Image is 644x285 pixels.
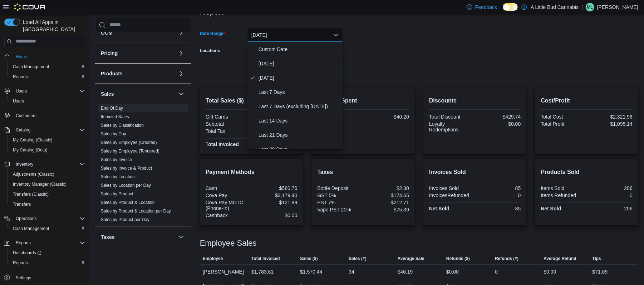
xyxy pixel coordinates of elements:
[206,185,250,191] div: Cash
[541,168,633,176] h2: Products Sold
[1,51,88,62] button: Home
[101,106,123,111] a: End Of Day
[16,240,31,246] span: Reports
[588,206,633,211] div: 206
[101,157,132,162] a: Sales by Invoice
[300,256,318,261] span: Sales ($)
[7,169,88,179] button: Adjustments (Classic)
[1,214,88,224] button: Operations
[203,256,223,261] span: Employee
[206,192,250,198] div: Cova Pay
[349,256,366,261] span: Sales (#)
[206,141,239,147] strong: Total Invoiced
[10,259,85,267] span: Reports
[13,201,31,207] span: Transfers
[13,111,85,120] span: Customers
[365,200,409,205] div: $212.71
[495,256,518,261] span: Refunds (#)
[10,146,85,154] span: My Catalog (Beta)
[101,140,157,145] span: Sales by Employee (Created)
[253,200,297,205] div: $121.99
[597,3,638,11] p: [PERSON_NAME]
[1,272,88,282] button: Settings
[398,256,424,261] span: Average Sale
[587,3,593,11] span: ML
[7,62,88,72] button: Cash Management
[541,185,585,191] div: Items Sold
[206,121,250,127] div: Subtotal
[429,206,449,211] strong: Net Sold
[1,110,88,121] button: Customers
[7,258,88,268] button: Reports
[13,171,54,177] span: Adjustments (Classic)
[10,249,44,257] a: Dashboards
[101,29,176,36] button: OCM
[101,182,151,188] span: Sales by Location per Day
[7,224,88,234] button: Cash Management
[177,49,186,57] button: Pricing
[101,90,176,97] button: Sales
[317,185,362,191] div: Bottle Deposit
[101,200,155,205] a: Sales by Product & Location
[101,174,135,180] span: Sales by Location
[541,114,585,120] div: Total Cost
[365,207,409,212] div: $75.39
[200,31,225,36] label: Date Range
[1,238,88,248] button: Reports
[259,45,340,54] span: Custom Date
[13,64,49,70] span: Cash Management
[588,114,633,120] div: $2,321.96
[541,192,585,198] div: Items Refunded
[13,250,41,256] span: Dashboards
[101,114,129,120] span: Itemized Sales
[200,239,257,247] h3: Employee Sales
[10,180,85,189] span: Inventory Manager (Classic)
[20,19,85,33] span: Load All Apps in [GEOGRAPHIC_DATA]
[16,161,33,167] span: Inventory
[1,86,88,96] button: Users
[300,267,322,276] div: $1,570.44
[10,72,31,81] a: Reports
[101,148,159,154] span: Sales by Employee (Tendered)
[13,52,85,61] span: Home
[13,226,49,231] span: Cash Management
[13,274,34,282] a: Settings
[581,3,583,11] p: |
[251,256,280,261] span: Total Invoiced
[10,190,85,199] span: Transfers (Classic)
[317,200,362,205] div: PST 7%
[365,114,409,120] div: $40.20
[476,185,521,191] div: 85
[101,174,135,179] a: Sales by Location
[177,69,186,78] button: Products
[13,239,85,247] span: Reports
[206,114,250,120] div: Gift Cards
[7,72,88,82] button: Reports
[10,62,85,71] span: Cash Management
[10,200,85,209] span: Transfers
[10,170,57,179] a: Adjustments (Classic)
[101,70,176,77] button: Products
[10,200,34,209] a: Transfers
[476,121,521,127] div: $0.00
[259,131,340,139] span: Last 21 Days
[317,207,362,212] div: Vape PST 20%
[259,102,340,111] span: Last 7 Days (excluding [DATE])
[593,267,608,276] div: $71.09
[475,4,497,11] span: Feedback
[13,98,24,104] span: Users
[13,147,48,153] span: My Catalog (Beta)
[476,192,521,198] div: 0
[251,267,274,276] div: $1,783.61
[259,59,340,68] span: [DATE]
[10,224,85,233] span: Cash Management
[503,3,518,11] input: Dark Mode
[101,114,129,119] a: Itemized Sales
[16,275,31,281] span: Settings
[476,206,521,211] div: 85
[259,116,340,125] span: Last 14 Days
[253,185,297,191] div: $580.76
[317,168,409,176] h2: Taxes
[13,87,85,95] span: Users
[13,126,33,134] button: Catalog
